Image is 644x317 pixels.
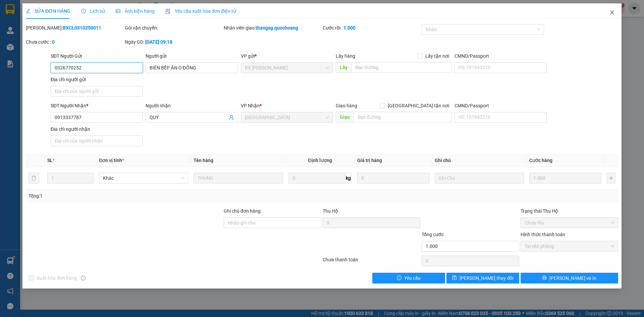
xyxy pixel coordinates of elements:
[81,9,86,13] span: clock-circle
[322,256,421,268] div: Chưa thanh toán
[125,24,222,32] div: Gói vận chuyển:
[51,52,143,60] div: SĐT Người Gửi
[354,112,452,122] input: Dọc đường
[521,273,618,283] button: printer[PERSON_NAME] và In
[81,276,86,280] span: info-circle
[607,173,615,183] button: plus
[336,53,355,59] span: Lấy hàng
[26,38,123,46] div: Chưa cước :
[308,158,332,163] span: Định lượng
[26,8,70,14] span: SỬA ĐƠN HÀNG
[116,8,155,14] span: Ảnh kiện hàng
[51,125,143,133] div: Địa chỉ người nhận
[404,274,421,282] span: Yêu cầu
[336,112,354,122] span: Giao
[103,173,184,183] span: Khác
[52,39,55,45] b: 0
[29,192,249,200] div: Tổng: 1
[549,274,596,282] span: [PERSON_NAME] và In
[529,173,601,183] input: 0
[357,158,382,163] span: Giá trị hàng
[26,24,123,32] div: [PERSON_NAME]:
[432,154,527,167] th: Ghi chú
[194,158,213,163] span: Tên hàng
[452,275,457,281] span: save
[51,76,143,83] div: Địa chỉ người gửi
[343,25,356,31] b: 1.000
[397,275,401,281] span: exclamation-circle
[609,10,615,15] span: close
[229,115,234,120] span: user-add
[435,173,524,183] input: Ghi Chú
[323,208,338,214] span: Thu Hộ
[99,158,124,163] span: Đơn vị tính
[336,103,357,108] span: Giao hàng
[224,208,261,214] label: Ghi chú đơn hàng
[51,86,143,97] input: Địa chỉ của người gửi
[145,39,172,45] b: [DATE] 09:18
[26,9,31,13] span: edit
[125,38,222,46] div: Ngày GD:
[542,275,547,281] span: printer
[51,136,143,146] input: Địa chỉ của người nhận
[29,173,39,183] button: delete
[323,24,420,32] div: Cước rồi :
[245,112,329,122] span: Sài Gòn
[63,25,101,31] b: BXCL0310250011
[165,8,236,14] span: Yêu cầu xuất hóa đơn điện tử
[521,207,618,215] div: Trạng thái Thu Hộ
[385,102,452,109] span: [GEOGRAPHIC_DATA] tận nơi
[256,25,298,31] b: thangsg.quochoang
[241,52,333,60] div: VP gửi
[51,102,143,109] div: SĐT Người Nhận
[422,232,444,237] span: Tổng cước
[345,173,352,183] span: kg
[525,218,614,228] span: Chưa thu
[224,24,321,32] div: Nhân viên giao:
[116,9,120,13] span: picture
[194,173,283,183] input: VD: Bàn, Ghế
[603,3,622,22] button: Close
[34,274,79,282] span: Xuất hóa đơn hàng
[423,52,452,60] span: Lấy tận nơi
[224,217,321,228] input: Ghi chú đơn hàng
[245,63,329,73] span: BX Cao Lãnh
[460,274,513,282] span: [PERSON_NAME] thay đổi
[529,158,552,163] span: Cước hàng
[146,52,238,60] div: Người gửi
[336,62,351,73] span: Lấy
[351,62,452,73] input: Dọc đường
[146,102,238,109] div: Người nhận
[47,158,53,163] span: SL
[165,9,171,14] img: icon
[357,173,429,183] input: 0
[521,232,565,237] label: Hình thức thanh toán
[525,241,614,251] span: Tại văn phòng
[81,8,105,14] span: Lịch sử
[372,273,445,283] button: exclamation-circleYêu cầu
[454,52,547,60] div: CMND/Passport
[241,103,260,108] span: VP Nhận
[454,102,547,109] div: CMND/Passport
[446,273,519,283] button: save[PERSON_NAME] thay đổi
